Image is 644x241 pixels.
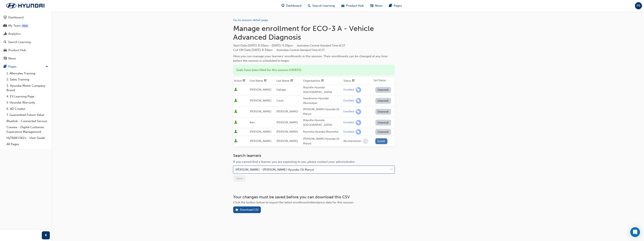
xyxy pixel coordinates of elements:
th: Toggle SortBy [233,77,249,85]
span: learningRecordVerb_ENROLL-icon [356,87,361,93]
a: car-iconProduct Hub [338,2,367,10]
span: learningRecordVerb_ENROLL-icon [356,109,361,114]
a: Bluelink - Connected Service [5,118,50,124]
span: chart-icon [4,32,7,36]
span: learningRecordVerb_ENROLL-icon [356,120,361,125]
div: Search Learning [8,40,31,44]
a: Go to session detail page [233,18,268,22]
th: Toggle SortBy [249,77,276,85]
th: Toggle SortBy [302,77,343,85]
div: [PERSON_NAME] - [PERSON_NAME] Hyundai (St Marys) [235,167,314,172]
a: Analytics [2,30,50,38]
span: User is active [234,130,237,134]
button: Unenroll [375,129,391,135]
span: User is active [234,120,237,125]
div: Open Intercom Messenger [630,227,640,237]
div: Enrolled [343,121,354,125]
span: [PERSON_NAME] [276,121,298,124]
div: Tooltip anchor [22,24,28,28]
button: Unenroll [375,87,391,93]
div: Enrolled [343,130,354,134]
span: people-icon [4,24,7,28]
a: Search Learning [2,38,50,46]
span: sorting-icon [352,79,355,82]
a: guage-iconDashboard [278,2,305,10]
span: Product Hub [346,3,364,8]
a: Dashboard [2,14,50,21]
span: search-icon [308,3,311,8]
span: learningRecordVerb_ENROLL-icon [356,129,361,135]
span: User is active [234,88,237,92]
span: [PERSON_NAME] [250,88,271,91]
div: Wayville Hyundai ([GEOGRAPHIC_DATA]) [303,118,342,127]
span: sorting-icon [290,79,293,82]
a: pages-iconPages [386,2,405,10]
span: guage-icon [4,16,7,19]
span: news-icon [370,3,373,8]
span: pages-icon [389,3,392,8]
span: Gallage [276,88,286,91]
div: Here you can manage your learners' enrollments in this session. Their enrollments can be changed ... [233,54,395,63]
a: 5. Hyundai Warranty [5,99,50,106]
span: User is active [234,110,237,114]
span: Search Learning [312,3,335,8]
a: 6. AD Creator [5,106,50,112]
button: Unenroll [375,98,391,104]
th: Toggle SortBy [276,77,302,85]
button: Unenroll [375,109,391,115]
span: sorting-icon [321,79,324,82]
span: [DATE] 8:30am - [DATE] 4:30pm [248,44,345,47]
div: Pages [8,64,17,69]
span: Australian Central Standard Time ACST [277,48,325,52]
span: sorting-icon [264,79,267,82]
span: If you cannot find a learner you are expecting to see, please contact your administrator. [233,160,355,164]
span: [PERSON_NAME] [276,110,298,113]
span: User is active [234,139,237,143]
button: DashboardMy TeamAnalyticsSearch LearningProduct HubNews [2,13,50,63]
a: Connex - Digital Customer Experience Management [5,124,50,135]
a: 4. EV Learning Page [5,93,50,100]
a: News [2,55,50,62]
span: Click the button below to export the latest enrollment/attendance data for this session [233,201,353,204]
div: Seats have been filled for this session : 5 / 6 ( 83% ) [233,65,395,75]
a: My Team [2,22,50,30]
span: Australian Central Standard Time ACST [297,44,345,47]
button: Pages [2,63,50,70]
a: 2. Sales Training [5,76,50,83]
span: learningRecordVerb_NONE-icon [363,138,368,144]
span: Pages [394,3,402,8]
div: Enrolled [343,110,354,114]
span: Cut Off Date : [DATE] 8:30am [233,48,325,52]
span: [PERSON_NAME] [276,130,298,133]
button: Enroll [375,138,387,144]
div: Enrolled [343,99,354,103]
span: Caust [276,99,284,102]
div: Analytics [8,32,21,36]
a: 1. Aftersales Training [5,70,50,77]
div: Wayville Hyundai ([GEOGRAPHIC_DATA]) [303,85,342,94]
span: News [375,3,383,8]
span: up-icon [45,64,48,69]
span: Ben [250,121,255,124]
div: [PERSON_NAME] Hyundai (St Marys) [303,107,342,116]
span: guage-icon [281,3,284,8]
div: Enrolled [343,88,354,92]
span: download-icon [235,208,238,212]
span: [PERSON_NAME] [250,99,271,102]
a: All Pages [5,141,50,147]
a: Product Hub [2,47,50,54]
span: sorting-icon [242,79,245,82]
div: Reynella Hyundai (Reynella) [303,130,342,134]
a: 7. Guaranteed Future Value [5,112,50,118]
img: Trak [2,1,48,10]
div: Dashboard [8,15,24,20]
span: User is active [234,99,237,103]
div: Download CSV [240,208,259,211]
th: Set Status [373,77,394,85]
div: My Team [8,23,21,28]
div: No interaction [343,139,361,143]
span: search-icon [4,40,6,44]
button: Download CSV [233,206,261,213]
h1: Manage enrollment for ECO-3 A - Vehicle Advanced Diagnosis [233,24,395,42]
